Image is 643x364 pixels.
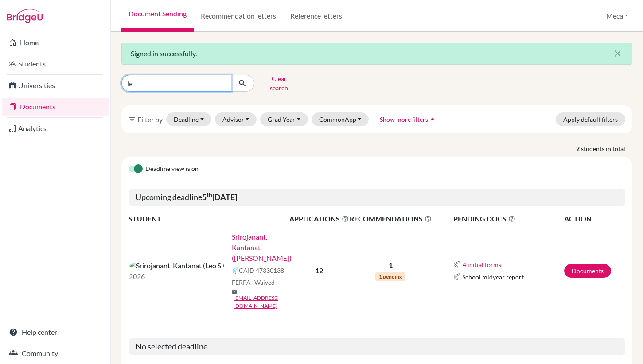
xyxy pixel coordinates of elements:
[564,264,611,278] a: Documents
[462,272,524,282] span: School midyear report
[129,271,225,282] p: 2026
[232,232,295,263] a: Srirojanant, Kantanat ([PERSON_NAME])
[202,192,237,202] b: 5 [DATE]
[260,112,308,126] button: Grad Year
[121,43,632,65] div: Signed in successfully.
[2,77,109,94] a: Universities
[453,273,460,280] img: Common App logo
[129,213,289,225] th: STUDENT
[129,260,225,271] img: Srirojanant, Kantanat (Leo S.)
[576,144,581,153] strong: 2
[375,272,405,281] span: 1 pending
[581,144,632,153] span: students in total
[232,267,239,274] img: Common App logo
[2,120,109,137] a: Analytics
[145,164,199,174] span: Deadline view is on
[234,294,295,310] a: [EMAIL_ADDRESS][DOMAIN_NAME]
[556,112,625,126] button: Apply default filters
[129,116,136,123] i: filter_list
[7,9,43,23] img: Bridge-U
[232,278,275,287] span: FERPA
[350,260,432,271] p: 1
[289,213,349,224] span: APPLICATIONS
[372,112,444,126] button: Show more filtersarrow_drop_up
[2,98,109,116] a: Documents
[232,289,237,294] span: mail
[2,323,109,341] a: Help center
[453,261,460,268] img: Common App logo
[121,75,231,92] input: Find student by name...
[462,259,502,270] button: 4 initial forms
[602,8,632,24] button: Meca
[166,112,211,126] button: Deadline
[428,115,437,124] i: arrow_drop_up
[251,279,275,286] span: - Waived
[129,189,625,206] h5: Upcoming deadline
[380,116,428,123] span: Show more filters
[215,112,257,126] button: Advisor
[604,43,632,64] button: Close
[312,112,369,126] button: CommonApp
[254,72,304,95] button: Clear search
[315,266,323,275] b: 12
[207,191,212,198] sup: th
[453,213,563,224] span: PENDING DOCS
[137,115,163,124] span: Filter by
[564,213,625,225] th: ACTION
[2,34,109,51] a: Home
[2,345,109,362] a: Community
[612,48,623,59] i: close
[129,338,625,355] h5: No selected deadline
[239,266,284,275] span: CAID 47330138
[2,55,109,73] a: Students
[350,213,432,224] span: RECOMMENDATIONS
